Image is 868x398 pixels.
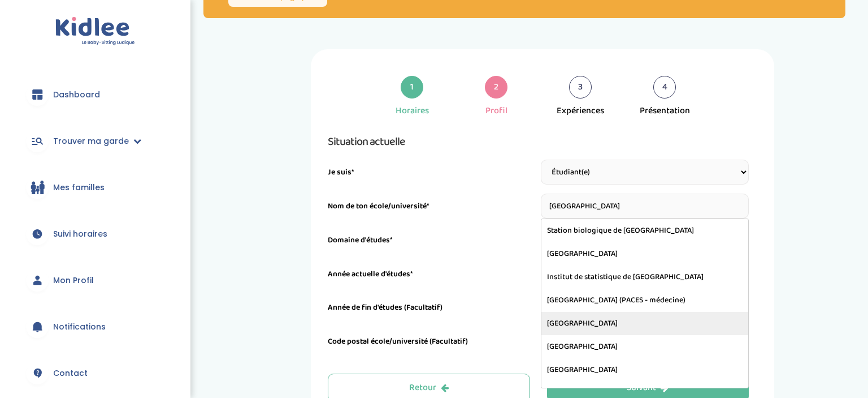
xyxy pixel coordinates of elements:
label: Nom de ton école/université* [328,200,429,212]
label: Code postal école/université (Facultatif) [328,336,468,348]
span: Mes familles [53,182,105,194]
li: [GEOGRAPHIC_DATA] [541,335,749,358]
li: Station biologique de [GEOGRAPHIC_DATA] [541,219,749,242]
label: Année actuelle d'études* [328,268,413,280]
span: Mon Profil [53,275,94,286]
h3: Situation actuelle [328,132,749,151]
a: Dashboard [17,74,173,115]
div: Expériences [557,104,604,118]
label: Je suis* [328,166,354,178]
div: 2 [485,76,507,99]
li: [GEOGRAPHIC_DATA] [541,312,749,335]
div: 3 [569,76,592,99]
span: Suivi horaires [53,228,107,240]
li: [GEOGRAPHIC_DATA] [541,242,749,266]
div: Horaires [396,104,429,118]
a: Mon Profil [17,260,173,301]
li: Institut de statistique de [GEOGRAPHIC_DATA] [541,266,749,289]
div: Profil [485,104,507,118]
div: Suivant [627,382,669,395]
input: Indique le nom de ton école/université [541,194,749,219]
span: Trouver ma garde [53,135,129,147]
a: Contact [17,353,173,393]
span: Notifications [53,321,106,333]
a: Trouver ma garde [17,121,173,161]
li: [GEOGRAPHIC_DATA] (PACES - médecine) [541,289,749,312]
div: Présentation [640,104,690,118]
img: logo.svg [55,17,135,46]
div: 1 [401,76,423,99]
label: Domaine d'études* [328,234,393,246]
label: Année de fin d'études (Facultatif) [328,302,442,314]
div: Retour [409,382,449,395]
a: Suivi horaires [17,213,173,254]
a: Notifications [17,306,173,347]
span: Contact [53,367,88,379]
div: 4 [653,76,676,99]
span: Dashboard [53,89,100,101]
li: [GEOGRAPHIC_DATA] [541,358,749,382]
a: Mes familles [17,167,173,208]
